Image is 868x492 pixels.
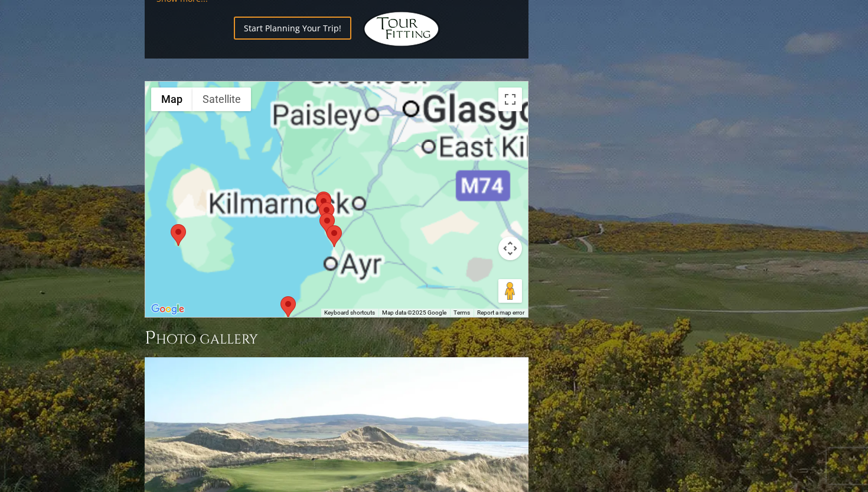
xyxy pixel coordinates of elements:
img: Hidden Links [363,11,440,47]
button: Map camera controls [498,237,522,260]
button: Toggle fullscreen view [498,88,522,111]
button: Keyboard shortcuts [324,309,375,317]
button: Show street map [151,88,192,111]
button: Show satellite imagery [192,88,251,111]
span: Map data ©2025 Google [382,309,446,316]
button: Drag Pegman onto the map to open Street View [498,279,522,303]
a: Start Planning Your Trip! [234,17,351,40]
a: Terms (opens in new tab) [453,309,470,316]
img: Google [148,302,187,317]
a: Open this area in Google Maps (opens a new window) [148,302,187,317]
a: Report a map error [477,309,524,316]
h3: Photo Gallery [145,326,528,350]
